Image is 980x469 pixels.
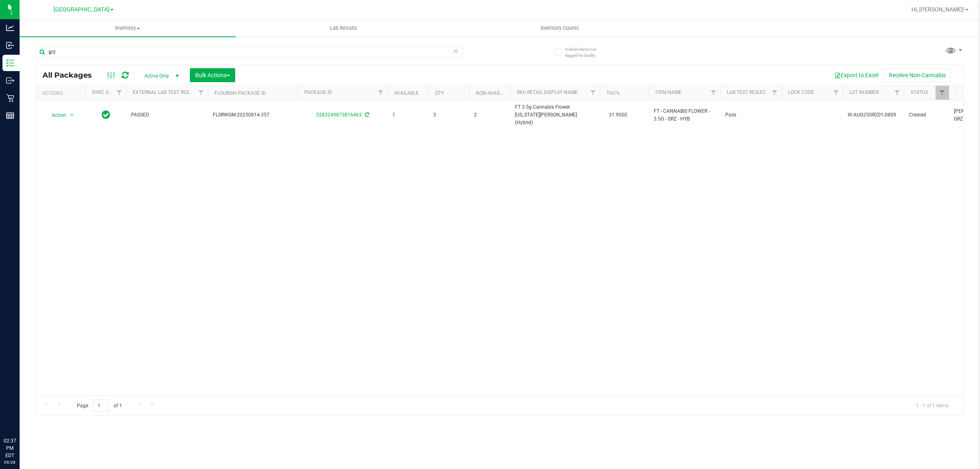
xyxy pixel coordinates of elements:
a: Inventory Counts [452,20,668,37]
a: Filter [829,86,843,100]
a: Filter [194,86,208,100]
span: In Sync [102,109,110,121]
span: 1 - 1 of 1 items [909,399,955,411]
inline-svg: Outbound [6,76,14,85]
button: Receive Non-Cannabis [884,68,951,82]
span: Inventory Counts [530,25,590,32]
span: Hi, [PERSON_NAME]! [911,6,964,13]
a: Lab Test Result [727,89,766,95]
a: Filter [935,86,949,100]
span: [GEOGRAPHIC_DATA] [53,6,109,13]
a: Sku Retail Display Name [517,89,578,95]
button: Bulk Actions [190,68,235,82]
span: Sync from Compliance System [364,112,369,118]
span: All Packages [42,71,100,80]
span: FLSRWGM-20250814-357 [213,111,293,119]
a: Filter [113,86,126,100]
iframe: Resource center unread badge [24,402,34,412]
a: Lab Results [236,20,452,37]
a: Available [394,90,419,96]
span: 3 [433,111,464,119]
span: Lab Results [319,25,368,32]
a: Package ID [304,89,332,95]
span: 2 [474,111,505,119]
span: 31.9000 [605,109,631,121]
span: Page of 1 [70,399,129,412]
inline-svg: Analytics [6,24,14,32]
span: FT 3.5g Cannabis Flower [US_STATE][PERSON_NAME] (Hybrid) [515,103,595,127]
a: 5283249873816463 [316,112,362,118]
a: Filter [374,86,388,100]
a: Filter [707,86,720,100]
span: select [67,109,77,121]
span: PASSED [131,111,203,119]
span: FT - CANNABIS FLOWER - 3.5G - GRZ - HYB [654,107,715,123]
span: Include items not tagged for facility [565,46,606,58]
inline-svg: Inbound [6,41,14,49]
div: Actions [42,90,82,96]
a: Inventory [20,20,236,37]
span: Clear [453,46,459,56]
span: W-AUG25GRZ01-0809 [848,111,899,119]
a: Status [911,89,928,95]
input: 1 [94,399,108,412]
a: Flourish Package ID [214,90,266,96]
inline-svg: Inventory [6,59,14,67]
span: Action [45,109,67,121]
p: 02:37 PM EDT [4,437,16,459]
inline-svg: Reports [6,112,14,120]
a: Sync Status [92,89,123,95]
a: External Lab Test Result [133,89,197,95]
input: Search Package ID, Item Name, SKU, Lot or Part Number... [36,46,463,58]
span: Inventory [20,25,236,32]
span: Bulk Actions [195,72,230,78]
a: Non-Available [476,90,512,96]
inline-svg: Retail [6,94,14,102]
button: Export to Excel [829,68,884,82]
a: Filter [768,86,782,100]
iframe: Resource center [8,404,33,428]
a: Filter [586,86,600,100]
a: Filter [891,86,904,100]
a: Item Name [655,89,682,95]
span: Created [909,111,944,119]
span: 1 [392,111,423,119]
span: Pass [725,111,777,119]
a: Lock Code [788,89,814,95]
a: Qty [435,90,444,96]
a: Lot Number [849,89,879,95]
a: THC% [606,90,620,96]
p: 09/28 [4,459,16,465]
a: SKU [955,89,965,95]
